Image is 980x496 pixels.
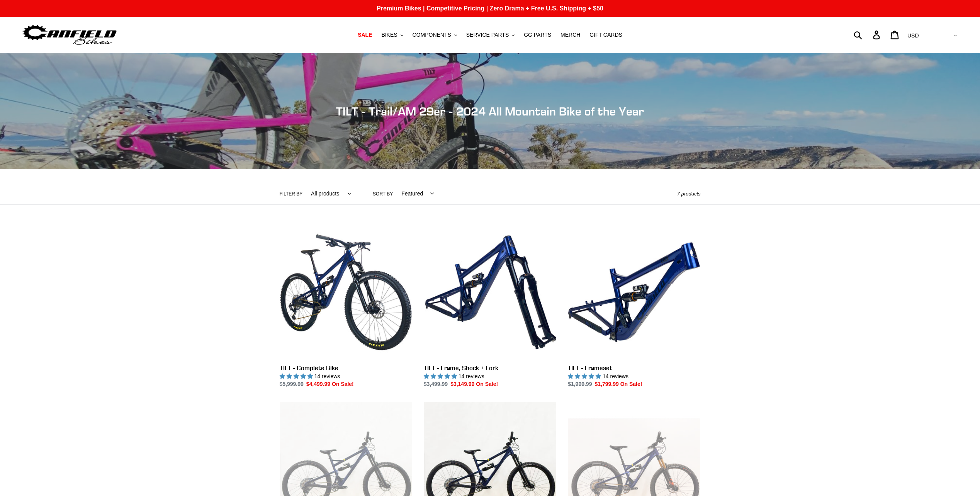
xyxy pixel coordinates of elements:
span: SERVICE PARTS [466,32,509,38]
label: Filter by [280,190,303,197]
label: Sort by [373,190,393,197]
span: GIFT CARDS [589,32,622,38]
a: GG PARTS [520,30,555,40]
button: COMPONENTS [409,30,461,40]
a: GIFT CARDS [586,30,626,40]
img: Canfield Bikes [21,23,118,47]
a: SALE [354,30,376,40]
span: COMPONENTS [413,32,451,38]
button: BIKES [377,30,407,40]
span: SALE [358,32,372,38]
a: MERCH [557,30,584,40]
button: SERVICE PARTS [462,30,518,40]
span: GG PARTS [524,32,551,38]
input: Search [858,26,878,43]
span: 7 products [677,191,701,197]
span: MERCH [560,32,580,38]
span: TILT - Trail/AM 29er - 2024 All Mountain Bike of the Year [336,104,644,118]
span: BIKES [381,32,397,38]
